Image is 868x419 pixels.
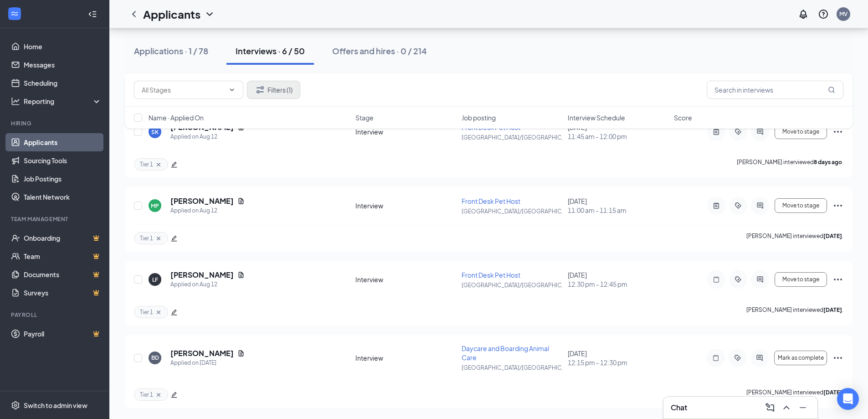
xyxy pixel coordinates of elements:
[746,232,843,244] p: [PERSON_NAME] interviewed .
[24,247,102,265] a: TeamCrown
[462,113,496,122] span: Job posting
[255,84,266,95] svg: Filter
[237,271,245,279] svg: Document
[128,9,139,20] svg: ChevronLeft
[765,402,776,413] svg: ComposeMessage
[155,161,162,168] svg: Cross
[332,45,427,57] div: Offers and hires · 0 / 214
[462,344,549,362] span: Daycare and Boarding Animal Care
[10,9,19,18] svg: WorkstreamLogo
[823,233,842,239] b: [DATE]
[19,6,89,16] div: NVA CyberSecurity
[11,311,100,319] div: Payroll
[140,391,153,398] span: Tier 1
[134,45,208,57] div: Applications · 1 / 78
[171,235,177,242] span: edit
[24,265,102,284] a: DocumentsCrown
[814,159,842,166] b: 8 days ago
[568,270,668,289] div: [DATE]
[462,364,562,372] p: [GEOGRAPHIC_DATA]/[GEOGRAPHIC_DATA]
[143,6,200,22] h1: Applicants
[11,97,20,106] svg: Analysis
[24,37,102,56] a: Home
[711,202,722,209] svg: ActiveNote
[7,206,139,237] div: It looks like nobody's here, so I'm closing this conversation.
[779,400,794,415] button: ChevronUp
[733,276,744,283] svg: ActiveTag
[568,358,668,367] span: 12:15 pm - 12:30 pm
[171,392,177,398] span: edit
[170,206,245,215] div: Applied on Aug 12
[204,9,215,20] svg: ChevronDown
[171,309,177,316] span: edit
[755,276,765,283] svg: ActiveChat
[11,119,100,127] div: Hiring
[462,207,562,215] p: [GEOGRAPHIC_DATA]/[GEOGRAPHIC_DATA]
[746,388,843,401] p: [PERSON_NAME] interviewed .
[711,276,722,283] svg: Note
[839,10,847,18] div: MV
[462,281,562,289] p: [GEOGRAPHIC_DATA]/[GEOGRAPHIC_DATA]
[170,348,234,358] h5: [PERSON_NAME]
[774,351,827,365] button: Mark as complete
[24,401,87,410] div: Switch to admin view
[24,151,102,170] a: Sourcing Tools
[568,349,668,367] div: [DATE]
[24,325,102,343] a: PayrollCrown
[170,270,234,280] h5: [PERSON_NAME]
[733,202,744,209] svg: ActiveTag
[237,350,245,357] svg: Document
[155,235,162,242] svg: Cross
[797,402,808,413] svg: Minimize
[140,234,153,242] span: Tier 1
[142,85,225,95] input: All Stages
[710,354,721,362] svg: Note
[247,81,300,99] button: Filter Filters (1)
[88,10,97,19] svg: Collapse
[149,113,204,122] span: Name · Applied On
[568,279,668,289] span: 12:30 pm - 12:45 pm
[140,308,153,316] span: Tier 1
[24,74,102,92] a: Scheduling
[24,97,102,106] div: Reporting
[23,64,56,71] strong: REPORTED
[171,161,177,168] span: edit
[775,272,827,287] button: Move to stage
[781,402,792,413] svg: ChevronUp
[462,271,520,279] span: Front Desk Pet Host
[462,197,520,205] span: Front Desk Pet Host
[236,45,305,57] div: Interviews · 6 / 50
[796,400,810,415] button: Minimize
[674,113,692,122] span: Score
[755,202,765,209] svg: ActiveChat
[778,355,824,361] span: Mark as complete
[782,202,819,209] span: Move to stage
[823,306,842,313] b: [DATE]
[170,196,234,206] h5: [PERSON_NAME]
[737,158,843,171] p: [PERSON_NAME] interviewed .
[355,113,374,122] span: Stage
[775,198,827,213] button: Move to stage
[832,352,843,363] svg: Ellipses
[15,109,130,145] p: Please watch this 2-minute video to review the warning signs from the recent phishing email so th...
[170,280,245,289] div: Applied on Aug 12
[823,389,842,396] b: [DATE]
[798,9,809,20] svg: Notifications
[832,200,843,211] svg: Ellipses
[355,201,456,210] div: Interview
[24,133,102,151] a: Applicants
[151,202,159,210] div: MP
[24,56,102,74] a: Messages
[151,354,159,362] div: BD
[355,353,456,362] div: Interview
[237,197,245,205] svg: Document
[746,306,843,318] p: [PERSON_NAME] interviewed .
[15,42,130,78] p: Phishing is getting sophisticated, with red flags less apparent. Any email that is suspicious, SP...
[140,160,153,168] span: Tier 1
[732,354,743,362] svg: ActiveTag
[671,403,687,413] h3: Chat
[837,388,859,410] div: Open Intercom Messenger
[763,400,777,415] button: ComposeMessage
[24,284,102,302] a: SurveysCrown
